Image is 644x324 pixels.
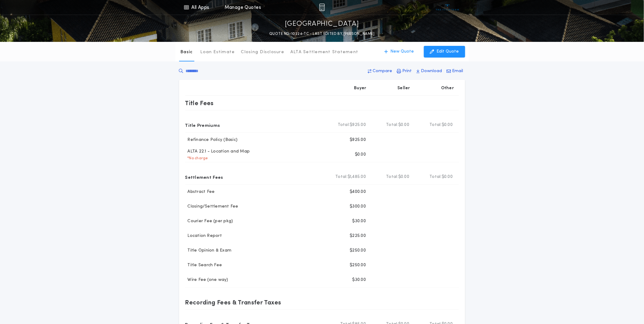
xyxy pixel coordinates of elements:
[350,189,366,195] p: $400.00
[373,68,392,74] p: Compare
[350,233,366,239] p: $225.00
[350,137,366,143] p: $925.00
[403,68,412,74] p: Print
[354,85,366,91] p: Buyer
[185,120,220,130] p: Title Premiums
[185,297,281,307] p: Recording Fees & Transfer Taxes
[185,149,250,155] p: ALTA 22.1 - Location and Map
[185,156,208,161] p: * No charge
[442,174,453,180] span: $0.00
[352,277,366,283] p: $30.00
[336,174,348,180] b: Total:
[442,122,453,128] span: $0.00
[398,85,410,91] p: Seller
[378,46,420,57] button: New Quote
[350,248,366,254] p: $250.00
[366,66,394,77] button: Compare
[201,49,235,55] p: Loan Estimate
[185,248,232,254] p: Title Opinion & Exam
[185,262,222,268] p: Title Search Fee
[386,174,399,180] b: Total:
[269,31,374,37] p: QUOTE ND-10224-TC - LAST EDITED BY [PERSON_NAME]
[398,174,409,180] span: $0.00
[290,49,358,55] p: ALTA Settlement Statement
[430,122,442,128] b: Total:
[386,122,399,128] b: Total:
[348,174,366,180] span: $1,485.00
[415,66,444,77] button: Download
[180,49,193,55] p: Basic
[395,66,414,77] button: Print
[398,122,409,128] span: $0.00
[350,122,366,128] span: $925.00
[241,49,285,55] p: Closing Disclosure
[285,19,359,29] p: [GEOGRAPHIC_DATA]
[421,68,442,74] p: Download
[185,189,215,195] p: Abstract Fee
[352,218,366,224] p: $30.00
[355,152,366,158] p: $0.00
[445,66,465,77] button: Email
[436,4,459,10] img: vs-icon
[437,49,459,55] p: Edit Quote
[424,46,465,57] button: Edit Quote
[185,172,223,182] p: Settlement Fees
[319,4,325,11] img: img
[185,204,239,210] p: Closing/Settlement Fee
[185,277,229,283] p: Wire Fee (one way)
[185,233,222,239] p: Location Report
[185,137,238,143] p: Refinance Policy (Basic)
[350,262,366,268] p: $250.00
[185,218,233,224] p: Courier Fee (per pkg)
[430,174,442,180] b: Total:
[441,85,454,91] p: Other
[338,122,350,128] b: Total:
[391,49,414,55] p: New Quote
[452,68,463,74] p: Email
[185,98,214,108] p: Title Fees
[350,204,366,210] p: $300.00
